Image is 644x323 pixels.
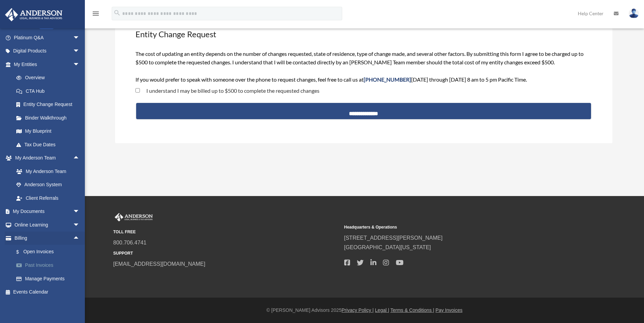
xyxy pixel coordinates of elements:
span: arrow_drop_down [73,31,87,45]
span: arrow_drop_down [73,58,87,71]
span: The cost of updating an entity depends on the number of changes requested, state of residence, ty... [135,50,584,83]
a: [STREET_ADDRESS][PERSON_NAME] [344,235,443,241]
span: arrow_drop_down [73,44,87,58]
span: $ [20,248,23,256]
a: Privacy Policy | [342,307,374,313]
a: $Open Invoices [10,245,90,259]
img: Anderson Advisors Platinum Portal [3,8,65,21]
a: My Anderson Team [10,165,90,178]
span: arrow_drop_down [73,205,87,219]
a: CTA Hub [10,84,90,98]
a: 800.706.4741 [113,240,147,245]
a: Manage Payments [10,272,90,285]
a: Pay Invoices [436,307,462,313]
i: search [113,9,121,17]
span: arrow_drop_up [73,151,87,165]
a: Billingarrow_drop_up [5,232,90,245]
a: Anderson System [10,178,90,192]
a: menu [92,12,100,18]
a: Digital Productsarrow_drop_down [5,44,90,58]
a: Events Calendar [5,285,90,299]
a: Online Learningarrow_drop_down [5,218,90,232]
img: Anderson Advisors Platinum Portal [113,213,154,222]
span: arrow_drop_down [73,218,87,232]
span: [PHONE_NUMBER] [364,76,411,83]
small: TOLL FREE [113,229,339,236]
a: [EMAIL_ADDRESS][DOMAIN_NAME] [113,261,205,267]
i: menu [92,9,100,18]
a: Tax Due Dates [10,138,90,151]
span: arrow_drop_up [73,232,87,245]
small: Headquarters & Operations [344,224,570,231]
img: User Pic [629,8,639,18]
a: [GEOGRAPHIC_DATA][US_STATE] [344,244,431,250]
a: My Documentsarrow_drop_down [5,205,90,218]
h3: Entity Change Request [135,28,592,41]
a: Binder Walkthrough [10,111,90,125]
a: My Entitiesarrow_drop_down [5,58,90,71]
a: Entity Change Request [10,98,87,111]
small: SUPPORT [113,250,339,257]
a: Overview [10,71,90,85]
a: My Anderson Teamarrow_drop_up [5,151,90,165]
a: Past Invoices [10,259,90,272]
a: My Blueprint [10,125,90,138]
a: Terms & Conditions | [390,307,434,313]
a: Platinum Q&Aarrow_drop_down [5,31,90,44]
a: Client Referrals [10,191,90,205]
div: © [PERSON_NAME] Advisors 2025 [85,306,644,315]
label: I understand I may be billed up to $500 to complete the requested changes [140,88,319,93]
a: Legal | [375,307,389,313]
